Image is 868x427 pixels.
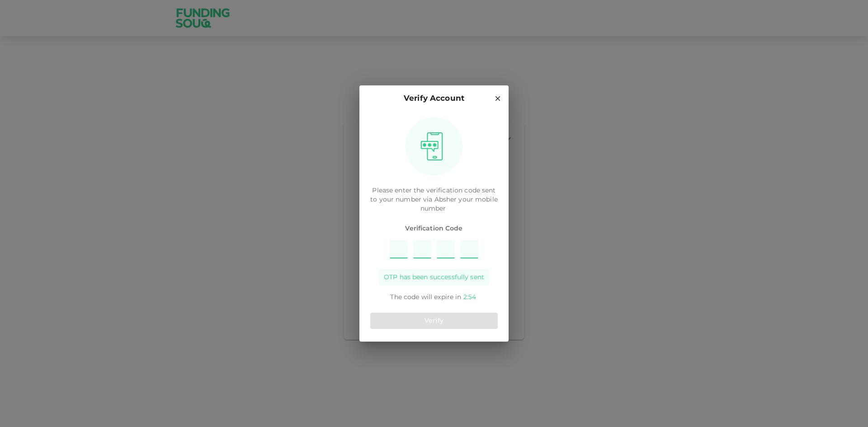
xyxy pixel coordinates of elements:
input: Please enter OTP character 2 [413,240,431,258]
p: Verify Account [404,93,464,105]
input: Please enter OTP character 4 [460,240,478,258]
span: The code will expire in [390,294,461,300]
input: Please enter OTP character 1 [390,240,408,258]
span: 2 : 54 [463,294,476,300]
p: Please enter the verification code sent to your number via Absher [370,186,498,213]
span: your mobile number [420,197,498,212]
span: Verification Code [370,224,498,233]
img: otpImage [417,132,446,161]
span: OTP has been successfully sent [384,273,484,282]
input: Please enter OTP character 3 [437,240,455,258]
